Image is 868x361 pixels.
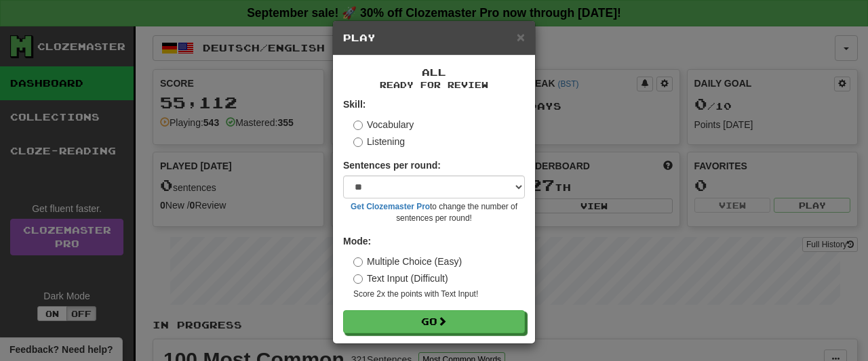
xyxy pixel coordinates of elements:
[517,29,525,45] span: ×
[343,310,525,333] button: Go
[343,79,525,91] small: Ready for Review
[351,202,430,211] a: Get Clozemaster Pro
[343,31,525,45] h5: Play
[343,201,525,224] small: to change the number of sentences per round!
[517,30,525,44] button: Close
[353,272,448,285] label: Text Input (Difficult)
[343,158,441,172] label: Sentences per round:
[353,137,363,147] input: Listening
[353,118,414,131] label: Vocabulary
[343,99,366,110] strong: Skill:
[353,135,405,148] label: Listening
[343,236,371,247] strong: Mode:
[422,66,446,78] span: All
[353,121,363,130] input: Vocabulary
[353,257,363,267] input: Multiple Choice (Easy)
[353,255,462,268] label: Multiple Choice (Easy)
[353,289,525,300] small: Score 2x the points with Text Input !
[353,274,363,284] input: Text Input (Difficult)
